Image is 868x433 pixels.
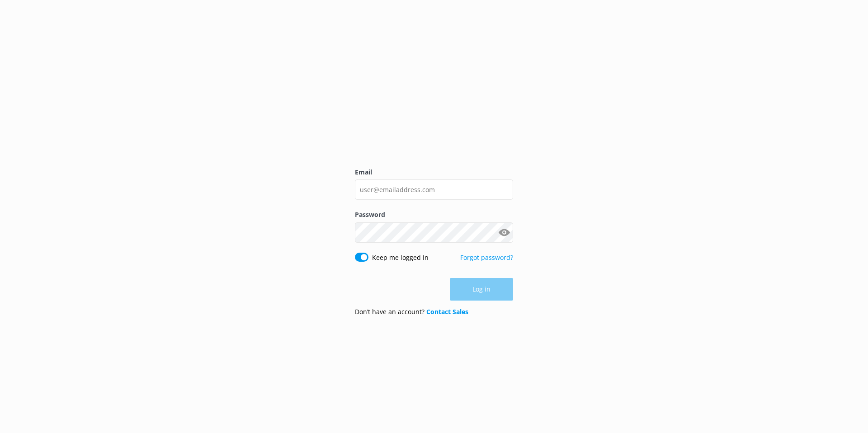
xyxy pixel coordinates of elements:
button: Show password [495,223,513,241]
label: Password [355,210,513,220]
label: Email [355,167,513,177]
a: Forgot password? [460,253,513,262]
a: Contact Sales [426,307,468,316]
p: Don’t have an account? [355,307,468,317]
input: user@emailaddress.com [355,179,513,200]
label: Keep me logged in [372,253,429,263]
